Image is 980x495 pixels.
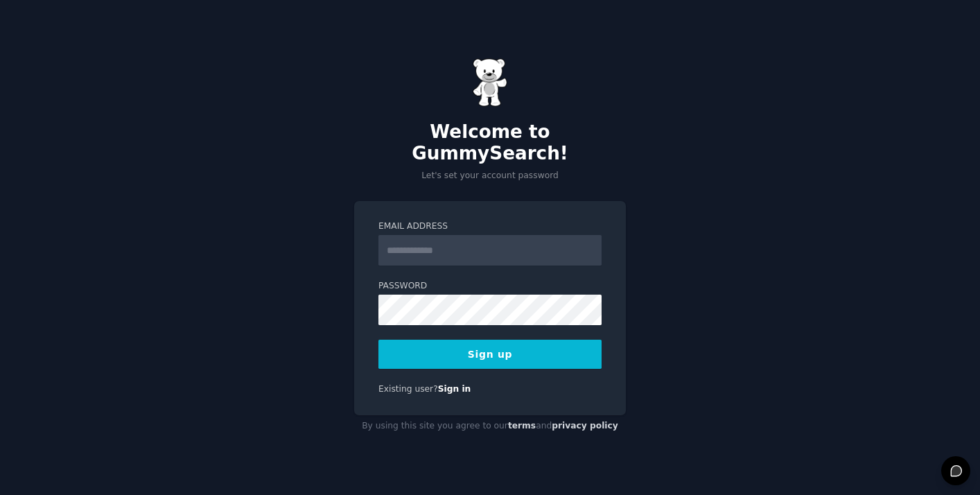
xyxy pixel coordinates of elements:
[354,415,626,437] div: By using this site you agree to our and
[378,384,438,394] span: Existing user?
[508,421,536,431] a: terms
[473,58,507,107] img: Gummy Bear
[552,421,618,431] a: privacy policy
[378,220,602,233] label: Email Address
[378,280,602,293] label: Password
[354,170,626,182] p: Let's set your account password
[354,121,626,165] h2: Welcome to GummySearch!
[378,340,602,369] button: Sign up
[438,384,471,394] a: Sign in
